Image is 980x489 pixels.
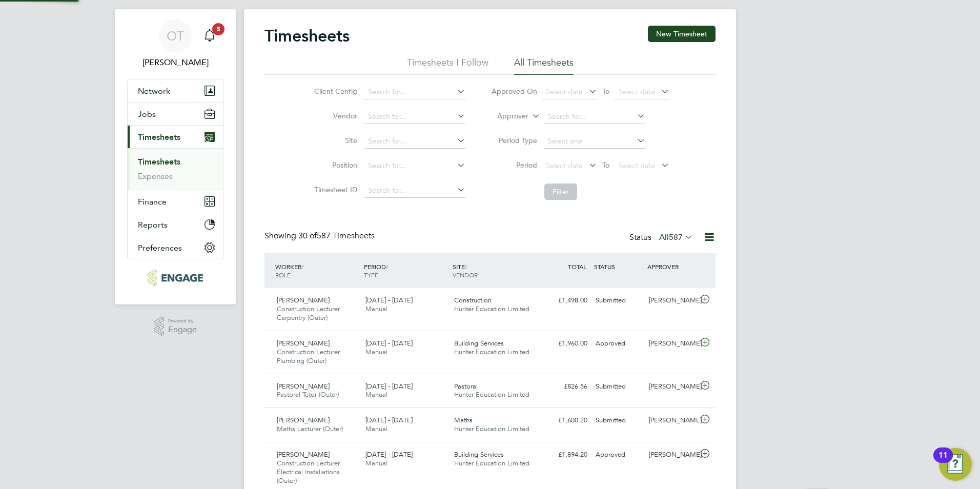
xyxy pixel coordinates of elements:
[454,339,504,348] span: Building Services
[128,103,223,125] button: Jobs
[491,87,537,96] label: Approved On
[138,86,170,96] span: Network
[311,87,357,96] label: Client Config
[938,455,948,468] div: 11
[311,185,357,194] label: Timesheet ID
[365,304,387,313] span: Manual
[538,378,591,395] div: £826.56
[454,416,473,424] span: Maths
[645,335,698,352] div: [PERSON_NAME]
[277,382,330,391] span: [PERSON_NAME]
[407,56,488,75] li: Timesheets I Follow
[364,134,465,149] input: Search for...
[629,231,695,245] div: Status
[482,111,528,121] label: Approver
[538,446,591,463] div: £1,894.20
[599,85,612,98] span: To
[454,348,529,356] span: Hunter Education Limited
[264,231,377,241] div: Showing
[128,213,223,236] button: Reports
[311,111,357,120] label: Vendor
[591,292,645,309] div: Submitted
[168,325,197,334] span: Engage
[212,23,224,35] span: 5
[514,56,574,75] li: All Timesheets
[491,136,537,145] label: Period Type
[538,335,591,352] div: £1,960.00
[365,390,387,399] span: Manual
[454,296,492,304] span: Construction
[591,257,645,276] div: STATUS
[277,348,340,365] span: Construction Lecturer Plumbing (Outer)
[538,292,591,309] div: £1,498.00
[453,271,478,279] span: VENDOR
[138,157,180,167] a: Timesheets
[591,335,645,352] div: Approved
[568,262,586,271] span: TOTAL
[454,382,478,391] span: Pastoral
[454,390,529,399] span: Hunter Education Limited
[454,424,529,433] span: Hunter Education Limited
[127,270,223,286] a: Go to home page
[546,87,583,96] span: Select date
[645,412,698,429] div: [PERSON_NAME]
[591,378,645,395] div: Submitted
[364,271,378,279] span: TYPE
[591,412,645,429] div: Submitted
[277,459,340,485] span: Construction Lecturer Electrical Installations (Outer)
[648,26,716,42] button: New Timesheet
[365,339,413,348] span: [DATE] - [DATE]
[618,161,655,170] span: Select date
[138,109,156,119] span: Jobs
[273,257,361,284] div: WORKER
[618,87,655,96] span: Select date
[138,197,167,207] span: Finance
[277,416,330,424] span: [PERSON_NAME]
[128,148,223,190] div: Timesheets
[148,270,202,286] img: huntereducation-logo-retina.png
[168,317,197,325] span: Powered by
[365,416,413,424] span: [DATE] - [DATE]
[298,231,317,241] span: 30 of
[645,257,698,276] div: APPROVER
[645,378,698,395] div: [PERSON_NAME]
[544,134,645,149] input: Select one
[491,160,537,170] label: Period
[454,450,504,459] span: Building Services
[450,257,539,284] div: SITE
[365,424,387,433] span: Manual
[386,262,388,271] span: /
[454,459,529,467] span: Hunter Education Limited
[138,243,182,253] span: Preferences
[277,339,330,348] span: [PERSON_NAME]
[128,79,223,102] button: Network
[544,184,577,200] button: Filter
[544,110,645,124] input: Search for...
[364,159,465,173] input: Search for...
[311,136,357,145] label: Site
[138,220,168,230] span: Reports
[645,446,698,463] div: [PERSON_NAME]
[465,262,467,271] span: /
[127,56,223,69] span: Olivia Triassi
[301,262,303,271] span: /
[365,348,387,356] span: Manual
[277,296,330,304] span: [PERSON_NAME]
[599,158,612,172] span: To
[277,424,343,433] span: Maths Lecturer (Outer)
[154,317,197,336] a: Powered byEngage
[127,19,223,69] a: OT[PERSON_NAME]
[591,446,645,463] div: Approved
[311,160,357,170] label: Position
[298,231,375,241] span: 587 Timesheets
[264,26,350,46] h2: Timesheets
[454,304,529,313] span: Hunter Education Limited
[277,390,339,399] span: Pastoral Tutor (Outer)
[659,232,693,242] label: All
[167,29,184,43] span: OT
[364,184,465,198] input: Search for...
[364,110,465,124] input: Search for...
[115,9,236,304] nav: Main navigation
[645,292,698,309] div: [PERSON_NAME]
[199,19,220,52] a: 5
